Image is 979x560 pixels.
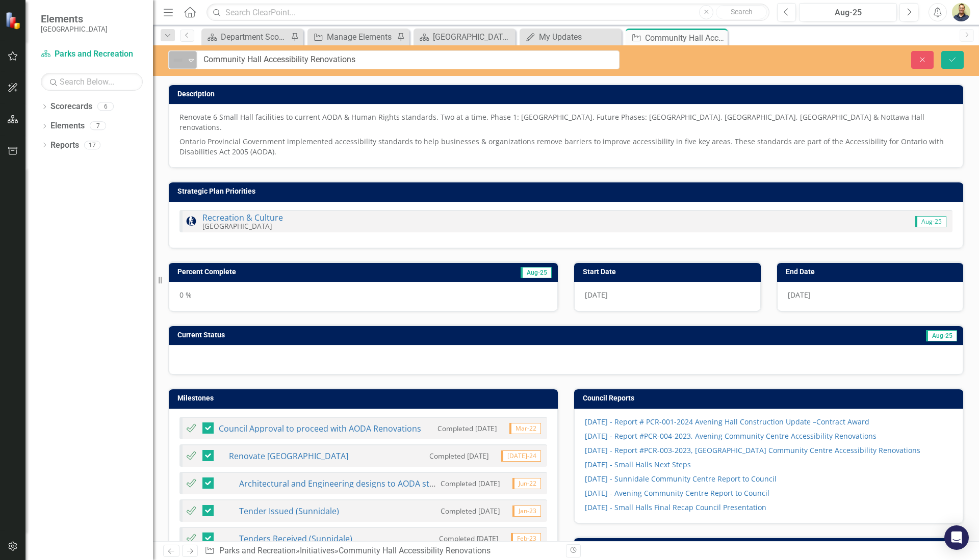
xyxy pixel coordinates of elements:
a: Architectural and Engineering designs to AODA standards (Sunnidale) [239,478,507,489]
p: Ontario Provincial Government implemented accessibility standards to help businesses & organizati... [179,135,952,157]
span: Jun-22 [512,478,541,489]
a: Council Approval to proceed with AODA Renovations [219,423,421,434]
span: Jan-23 [512,505,541,517]
a: Elements [50,120,85,132]
h3: Strategic Plan Priorities [177,188,958,195]
a: Scorecards [50,101,92,113]
div: Community Hall Accessibility Renovations [645,32,725,44]
a: Department Scorecard: Parks and Recreation [204,31,288,43]
a: Manage Elements [310,31,394,43]
img: Complete [185,449,197,462]
div: 7 [90,122,106,130]
span: [DATE]-24 [501,450,541,462]
img: Complete [185,422,197,434]
a: Parks and Recreation [41,48,143,60]
img: Not Defined [172,54,184,66]
div: 6 [97,102,114,111]
h3: Council Reports [583,394,958,402]
a: Parks and Recreation [219,546,296,555]
div: Department Scorecard: Parks and Recreation [221,31,288,43]
span: [DATE] [585,290,608,300]
span: Aug-25 [915,216,946,227]
button: Search [716,5,767,19]
div: 17 [84,141,100,149]
input: Search Below... [41,73,143,91]
h3: End Date [786,268,959,276]
a: [DATE] - Sunnidale Community Centre Report to Council [585,474,777,484]
span: Aug-25 [521,267,552,278]
a: Renovate [GEOGRAPHIC_DATA] [229,450,348,462]
small: Completed [DATE] [439,534,498,543]
div: Open Intercom Messenger [944,525,969,550]
img: Complete [185,504,197,517]
div: Aug-25 [803,7,893,19]
a: Tender Issued (Sunnidale) [239,505,339,517]
small: Completed [DATE] [441,506,500,516]
img: Complete [185,477,197,489]
span: Feb-23 [511,533,541,544]
a: My Updates [522,31,619,43]
span: Aug-25 [926,330,957,341]
h3: Current Status [177,331,643,339]
button: Aug-25 [799,3,897,21]
h3: Start Date [583,268,756,276]
span: Search [731,8,753,16]
div: Manage Elements [327,31,394,43]
small: Completed [DATE] [429,451,488,461]
p: Renovate 6 Small Hall facilities to current AODA & Human Rights standards. Two at a time. Phase 1... [179,112,952,135]
img: Complete [185,532,197,544]
span: Mar-22 [509,423,541,434]
a: [DATE] - Report #PCR-003-2023, [GEOGRAPHIC_DATA] Community Centre Accessibility Renovations [585,445,920,455]
input: This field is required [197,50,620,69]
div: 0 % [169,282,558,311]
small: [GEOGRAPHIC_DATA] [41,25,108,33]
small: [GEOGRAPHIC_DATA] [202,221,272,231]
div: [GEOGRAPHIC_DATA] Page [433,31,513,43]
a: Reports [50,140,79,151]
img: Terry Vachon [952,3,970,21]
a: [DATE] - Small Halls Next Steps [585,460,691,469]
div: » » [204,545,558,557]
small: Completed [DATE] [441,478,500,488]
a: [DATE] - Report #PCR-004-2023, Avening Community Centre Accessibility Renovations [585,431,877,441]
h3: Milestones [177,394,553,402]
div: My Updates [539,31,619,43]
span: Elements [41,13,108,25]
input: Search ClearPoint... [207,4,769,21]
span: [DATE] [788,290,811,300]
a: [GEOGRAPHIC_DATA] Page [416,31,513,43]
img: ClearPoint Strategy [5,11,23,29]
div: Community Hall Accessibility Renovations [339,546,491,555]
h3: Description [177,90,958,98]
a: [DATE] - Report # PCR-001-2024 Avening Hall Construction Update –Contract Award [585,417,869,426]
a: [DATE] - Small Halls Final Recap Council Presentation [585,502,766,512]
a: [DATE] - Avening Community Centre Report to Council [585,488,769,498]
h3: Percent Complete [177,268,420,276]
small: Completed [DATE] [437,423,497,433]
img: Recreation & Culture [185,215,197,227]
a: Recreation & Culture [202,212,283,223]
a: Tenders Received (Sunnidale) [239,533,352,544]
a: Initiatives [300,546,334,555]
